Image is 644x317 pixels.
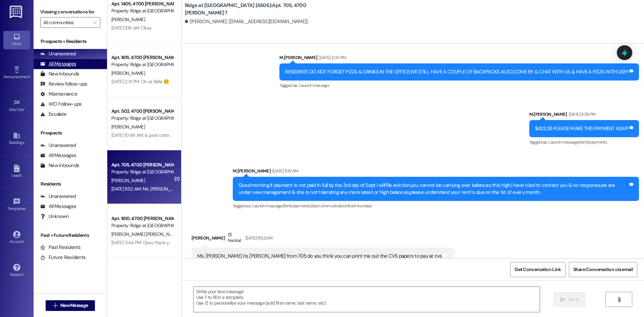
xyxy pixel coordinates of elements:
div: Property: Ridge at [GEOGRAPHIC_DATA] (4506) [111,115,173,122]
a: Leads [3,163,30,181]
div: Tagged as: [279,81,639,90]
input: All communities [43,17,90,28]
span: • [30,73,31,78]
a: Templates • [3,196,30,214]
div: Good morning If payment Is not paid In full by the 3rd day of Sept I will file eviction,you canno... [238,182,628,196]
div: Tagged as: [233,201,639,211]
span: • [24,106,25,111]
div: Escalate [40,111,66,118]
a: Inbox [3,31,30,49]
div: [DATE] 2:35 PM [318,54,346,61]
div: Past + Future Residents [34,232,107,239]
div: [DATE] 11:52 AM [244,234,272,242]
span: [PERSON_NAME] [111,124,145,130]
span: Launch message , [548,139,579,145]
div: All Messages [40,60,76,67]
div: All Messages [40,203,76,210]
div: Past Residents [40,244,81,251]
div: Unanswered [40,193,76,200]
a: Site Visit • [3,97,30,115]
span: [PERSON_NAME] [111,16,145,22]
span: • [26,205,27,210]
span: Get Conversation Link [515,266,561,273]
div: RESIDENTS DO NOT FORGET PIZZA & DRINKS IN THE OFFICE,WE STILL HAVE A COUPLE OF BACKPACKS ALSO,COM... [285,68,628,75]
button: New Message [46,300,95,311]
div: Unknown [40,213,69,220]
div: Apt. 1405, 4700 [PERSON_NAME] 14 [111,0,173,7]
span: New Message [60,302,88,309]
a: Account [3,229,30,247]
div: [DATE] 11:16 AM: Okay [111,25,152,31]
button: Get Conversation Link [510,262,565,277]
i:  [560,297,565,302]
div: Property: Ridge at [GEOGRAPHIC_DATA] (4506) [111,222,173,229]
div: $423.26 PLEASE MAKE THIS PAYMENT ASAP! [535,125,629,132]
i:  [616,297,622,302]
div: [PERSON_NAME]. ([EMAIL_ADDRESS][DOMAIN_NAME]) [185,18,308,25]
div: Unanswered [40,50,76,57]
span: Send [568,296,579,303]
span: [PERSON_NAME] [111,70,145,76]
div: Prospects [34,129,107,137]
div: Property: Ridge at [GEOGRAPHIC_DATA] (4506) [111,61,173,68]
div: Tagged as: [529,137,639,147]
div: [DATE] 10:48 AM: Is pest control coming out [DATE]? [111,132,211,138]
i:  [93,20,97,25]
span: Share Conversation via email [573,266,633,273]
button: Share Conversation via email [569,262,637,277]
div: [DATE] 4:29 PM [567,111,596,118]
div: Residents [34,180,107,188]
i:  [53,303,58,308]
div: Apt. 1615, 4700 [PERSON_NAME] 16 [111,54,173,61]
div: [DATE] 2:31 PM: Oh ok Bella ☺️ [111,78,169,85]
span: Rent/payments , [283,203,311,209]
span: [PERSON_NAME] [PERSON_NAME] [111,231,179,237]
span: Launch message , [252,203,283,209]
span: Rent increase [348,203,372,209]
div: New Inbounds [40,70,79,77]
div: New Inbounds [40,162,79,169]
img: ResiDesk Logo [10,6,23,18]
div: Property: Ridge at [GEOGRAPHIC_DATA] (4506) [111,7,173,14]
b: Ridge at [GEOGRAPHIC_DATA] (4506): Apt. 705, 4700 [PERSON_NAME] 7 [185,2,319,16]
div: Unanswered [40,142,76,149]
div: Apt. 1610, 4700 [PERSON_NAME] 16 [111,215,173,222]
a: Support [3,262,30,280]
button: Send [553,292,586,307]
div: [PERSON_NAME] [192,231,453,248]
div: Review follow-ups [40,81,87,88]
div: [DATE] 3:44 PM: Okay thank you so much, and you as well! [111,240,224,246]
div: WO Follow-ups [40,101,82,108]
div: Property: Ridge at [GEOGRAPHIC_DATA] (4506) [111,168,173,175]
div: Neutral [226,231,242,245]
span: Launch message [299,83,329,88]
div: M.[PERSON_NAME] [233,167,639,177]
div: Apt. 1505, 4700 [PERSON_NAME] 15 [111,269,173,276]
a: Buildings [3,130,30,148]
div: Maintenance [40,91,77,98]
span: [PERSON_NAME] [111,177,145,183]
div: Apt. 705, 4700 [PERSON_NAME] 7 [111,161,173,168]
div: [DATE] 11:52 AM: Ms. [PERSON_NAME] its [PERSON_NAME] from 705 do you think you can print me out t... [111,186,368,192]
div: Prospects + Residents [34,38,107,45]
div: M.[PERSON_NAME] [279,54,639,63]
div: M.[PERSON_NAME] [529,111,639,120]
div: Ms. [PERSON_NAME] its [PERSON_NAME] from 705 do you think you can print me out the CVS papers to ... [197,253,442,260]
span: Rent/payments [579,139,607,145]
div: All Messages [40,152,76,159]
label: Viewing conversations for [40,7,100,17]
span: Bad communication , [311,203,348,209]
div: Apt. 502, 4700 [PERSON_NAME] 5 [111,108,173,115]
div: Future Residents [40,254,86,261]
div: [DATE] 11:19 AM [271,167,298,174]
